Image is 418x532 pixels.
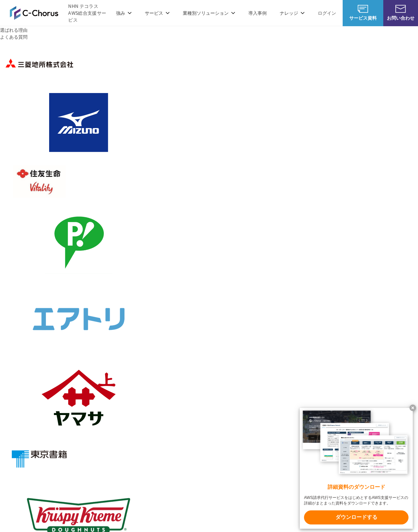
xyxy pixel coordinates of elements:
img: AWS総合支援サービス C-Chorus [10,6,58,20]
x-t: AWS請求代行サービスをはじめとするAWS支援サービスの詳細がまとまった資料をダウンロードできます。 [304,495,408,506]
span: サービス資料 [343,14,383,21]
x-t: ダウンロードする [304,510,408,524]
a: 導入事例 [248,9,267,16]
img: お問い合わせ [395,5,406,13]
img: AWS総合支援サービス C-Chorus サービス資料 [358,5,368,13]
p: サービス [145,9,170,16]
a: AWS総合支援サービス C-Chorus NHN テコラスAWS総合支援サービス [10,3,109,23]
span: お問い合わせ [383,14,418,21]
a: ログイン [318,9,336,16]
a: 詳細資料のダウンロード AWS請求代行サービスをはじめとするAWS支援サービスの詳細がまとまった資料をダウンロードできます。 ダウンロードする [300,408,413,529]
p: 業種別ソリューション [183,9,235,16]
x-t: 詳細資料のダウンロード [304,484,408,491]
p: ナレッジ [280,9,305,16]
p: 強み [116,9,132,16]
span: NHN テコラス AWS総合支援サービス [68,3,109,23]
